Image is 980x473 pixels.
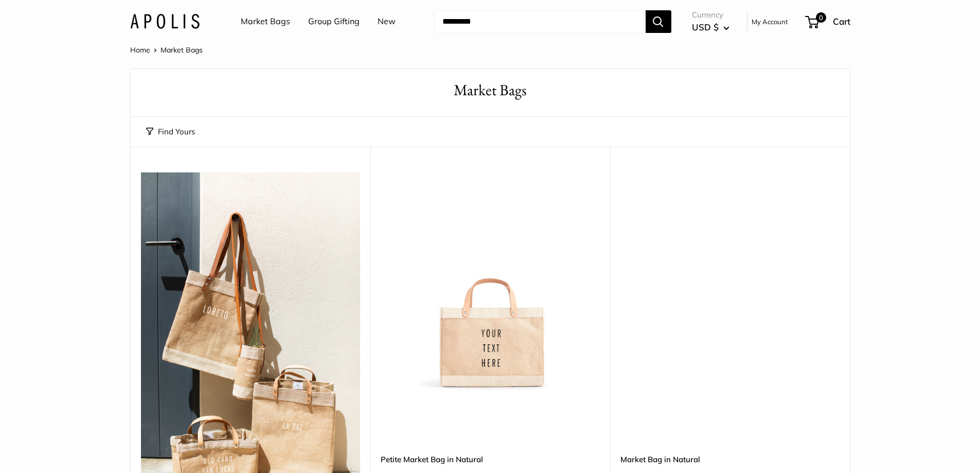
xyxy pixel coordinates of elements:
[620,453,840,465] a: Market Bag in Natural
[146,79,834,101] h1: Market Bags
[646,10,671,33] button: Search
[241,14,290,29] a: Market Bags
[833,16,850,27] span: Cart
[130,45,150,55] a: Home
[146,125,195,139] button: Find Yours
[381,453,600,465] a: Petite Market Bag in Natural
[130,43,203,57] nav: Breadcrumb
[752,15,788,28] a: My Account
[692,19,729,36] button: USD $
[381,172,600,392] img: Petite Market Bag in Natural
[815,12,826,23] span: 0
[620,172,840,392] a: Market Bag in NaturalMarket Bag in Natural
[381,172,600,392] a: Petite Market Bag in Naturaldescription_Effortless style that elevates every moment
[692,8,729,22] span: Currency
[434,10,646,33] input: Search...
[806,13,850,30] a: 0 Cart
[692,22,719,32] span: USD $
[130,14,200,29] img: Apolis
[308,14,360,29] a: Group Gifting
[378,14,396,29] a: New
[161,45,203,55] span: Market Bags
